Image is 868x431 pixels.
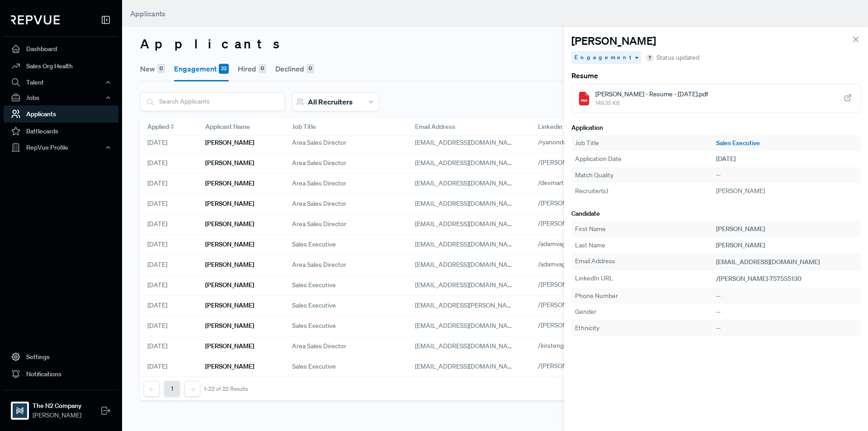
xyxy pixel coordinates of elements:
[415,301,567,309] span: [EMAIL_ADDRESS][PERSON_NAME][DOMAIN_NAME]
[716,275,802,283] span: /[PERSON_NAME]-757555130
[144,381,248,397] nav: pagination
[415,362,519,370] span: [EMAIL_ADDRESS][DOMAIN_NAME]
[716,224,857,234] div: [PERSON_NAME]
[716,138,857,148] a: Sales Executive
[292,260,346,270] span: Area Sales Director
[415,342,519,350] span: [EMAIL_ADDRESS][DOMAIN_NAME]
[140,235,198,255] div: [DATE]
[238,56,266,81] button: Hired0
[140,56,165,81] button: New0
[292,240,336,249] span: Sales Executive
[147,122,169,132] span: Applied
[575,256,716,267] div: Email Address
[11,15,60,24] img: RepVue
[4,105,118,123] a: Applicants
[205,139,254,147] h6: [PERSON_NAME]
[292,122,316,132] span: Job Title
[575,186,716,196] div: Recruiter(s)
[595,99,708,107] span: 149.35 KB
[140,336,198,357] div: [DATE]
[538,321,621,329] span: /[PERSON_NAME]-a0521313a
[415,179,519,187] span: [EMAIL_ADDRESS][DOMAIN_NAME]
[716,241,857,250] div: [PERSON_NAME]
[656,53,699,62] span: Status updated
[205,261,254,269] h6: [PERSON_NAME]
[205,180,254,187] h6: [PERSON_NAME]
[538,260,581,268] a: /adamvagle
[595,90,708,99] span: [PERSON_NAME] - Resume - [DATE].pdf
[157,64,165,74] div: 0
[205,281,254,289] h6: [PERSON_NAME]
[575,323,716,333] div: Ethnicity
[4,90,118,105] div: Jobs
[140,316,198,336] div: [DATE]
[4,75,118,90] div: Talent
[538,179,591,187] a: /devmartinmba
[538,199,608,207] span: /[PERSON_NAME]-judge
[716,154,857,164] div: [DATE]
[538,301,631,309] a: /[PERSON_NAME]-9933724b
[130,9,165,18] span: Applicants
[140,296,198,316] div: [DATE]
[571,34,656,47] h4: [PERSON_NAME]
[575,241,716,250] div: Last Name
[538,219,620,227] span: /[PERSON_NAME]-9a28b7bb
[292,301,336,310] span: Sales Executive
[538,138,572,146] span: /ryanondras
[538,260,571,268] span: /adamvagle
[33,401,81,411] strong: The N2 Company
[538,301,620,309] span: /[PERSON_NAME]-9933724b
[205,342,254,350] h6: [PERSON_NAME]
[571,124,861,132] h6: Application
[140,275,198,296] div: [DATE]
[205,241,254,248] h6: [PERSON_NAME]
[575,171,716,180] div: Match Quality
[538,341,624,350] span: /kirstengrzybowski7850a9289
[571,84,861,113] a: [PERSON_NAME] - Resume - [DATE].pdf149.35 KB
[575,224,716,234] div: First Name
[538,280,600,289] a: /[PERSON_NAME]
[716,323,857,333] div: --
[292,219,346,229] span: Area Sales Director
[538,138,582,146] a: /ryanondras
[4,140,118,155] button: RepVue Profile
[205,363,254,370] h6: [PERSON_NAME]
[140,153,198,174] div: [DATE]
[538,362,622,370] span: /[PERSON_NAME]-757555130
[13,403,27,418] img: The N2 Company
[292,199,346,208] span: Area Sales Director
[205,122,250,132] span: Applicant Name
[219,64,229,74] div: 22
[204,386,248,392] div: 1-22 of 22 Results
[575,274,716,284] div: LinkedIn URL
[415,281,519,289] span: [EMAIL_ADDRESS][DOMAIN_NAME]
[140,214,198,235] div: [DATE]
[259,64,266,74] div: 0
[538,362,632,370] a: /[PERSON_NAME]-757555130
[292,138,346,147] span: Area Sales Director
[716,187,765,195] span: [PERSON_NAME]
[292,362,336,371] span: Sales Executive
[415,122,455,132] span: Email Address
[415,260,519,269] span: [EMAIL_ADDRESS][DOMAIN_NAME]
[292,321,336,331] span: Sales Executive
[184,381,200,397] button: Next
[538,341,634,350] a: /kirstengrzybowski7850a9289
[141,93,284,110] input: Search Applicants
[140,255,198,275] div: [DATE]
[538,179,581,187] span: /devmartinmba
[538,240,571,248] span: /adamvagle
[4,57,118,75] a: Sales Org Health
[538,219,630,227] a: /[PERSON_NAME]-9a28b7bb
[33,411,81,420] span: [PERSON_NAME]
[415,159,519,167] span: [EMAIL_ADDRESS][DOMAIN_NAME]
[205,302,254,309] h6: [PERSON_NAME]
[205,220,254,228] h6: [PERSON_NAME]
[716,275,812,283] a: /[PERSON_NAME]-757555130
[415,199,519,208] span: [EMAIL_ADDRESS][DOMAIN_NAME]
[140,36,850,52] h3: Applicants
[292,179,346,188] span: Area Sales Director
[415,138,519,147] span: [EMAIL_ADDRESS][DOMAIN_NAME]
[4,365,118,383] a: Notifications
